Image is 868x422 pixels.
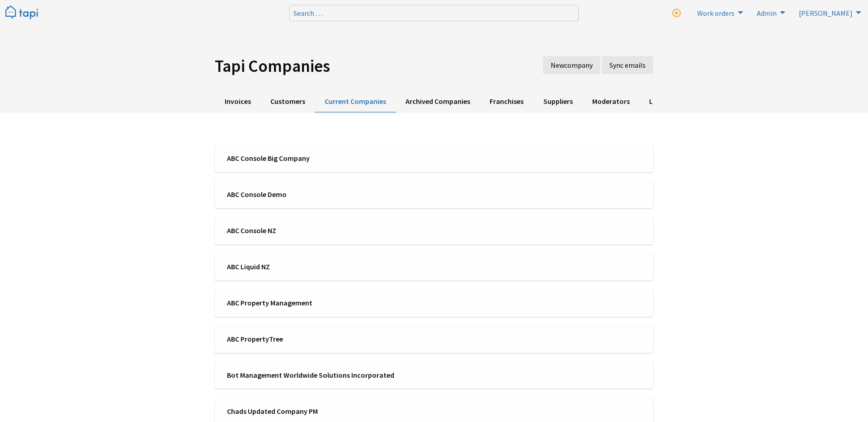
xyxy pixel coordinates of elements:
[215,145,653,172] a: ABC Console Big Company
[215,181,653,208] a: ABC Console Demo
[793,5,863,20] li: Rebekah
[227,406,428,416] span: Chads Updated Company PM
[227,298,428,308] span: ABC Property Management
[697,9,735,18] span: Work orders
[480,91,533,113] a: Franchises
[260,91,315,113] a: Customers
[582,91,639,113] a: Moderators
[293,9,323,18] span: Search …
[799,9,853,18] span: [PERSON_NAME]
[227,225,428,235] span: ABC Console NZ
[227,334,428,344] span: ABC PropertyTree
[672,9,681,18] i: New work order
[215,56,472,76] h1: Tapi Companies
[793,5,863,20] a: [PERSON_NAME]
[533,91,582,113] a: Suppliers
[227,262,428,272] span: ABC Liquid NZ
[215,289,653,317] a: ABC Property Management
[227,370,428,380] span: Bot Management Worldwide Solutions Incorporated
[215,325,653,353] a: ABC PropertyTree
[215,253,653,281] a: ABC Liquid NZ
[639,91,693,113] a: Lost Issues
[757,9,777,18] span: Admin
[227,189,428,199] span: ABC Console Demo
[227,153,428,163] span: ABC Console Big Company
[692,5,745,20] a: Work orders
[215,91,260,113] a: Invoices
[751,5,788,20] a: Admin
[215,361,653,389] a: Bot Management Worldwide Solutions Incorporated
[564,61,593,70] span: company
[396,91,480,113] a: Archived Companies
[315,91,396,113] a: Current Companies
[215,217,653,244] a: ABC Console NZ
[602,56,653,74] a: Sync emails
[543,56,600,74] a: New
[5,5,38,20] img: Tapi logo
